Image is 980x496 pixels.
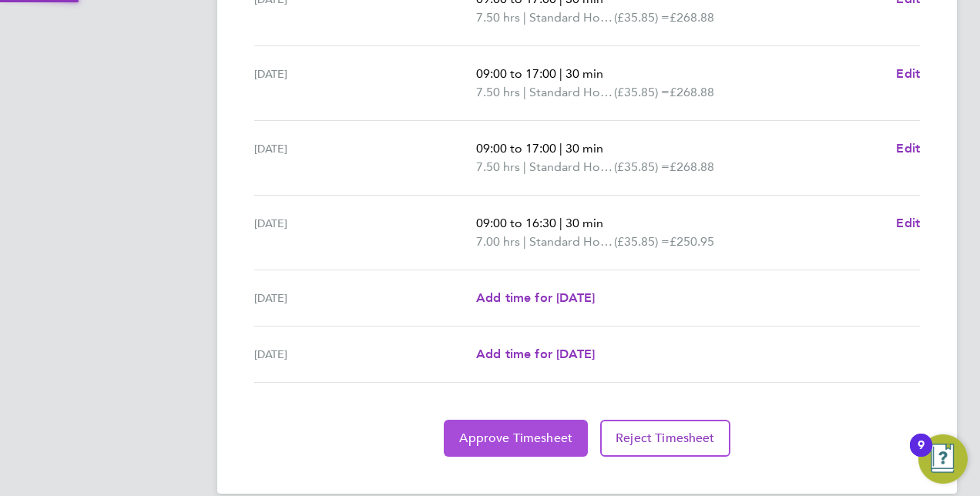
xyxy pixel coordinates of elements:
span: | [559,66,562,81]
span: 7.50 hrs [476,85,520,99]
span: | [523,10,526,25]
a: Edit [896,65,920,83]
a: Edit [896,214,920,233]
span: 7.50 hrs [476,10,520,25]
span: 09:00 to 16:30 [476,216,556,230]
span: Standard Hourly [529,233,614,251]
span: 30 min [566,141,603,156]
span: | [523,85,526,99]
span: (£35.85) = [614,10,670,25]
span: | [523,159,526,174]
span: | [559,216,562,230]
span: 7.50 hrs [476,159,520,174]
span: 30 min [566,66,603,81]
div: [DATE] [254,139,476,176]
span: Approve Timesheet [459,431,572,446]
span: Add time for [DATE] [476,290,595,305]
div: [DATE] [254,65,476,102]
span: (£35.85) = [614,159,670,174]
div: [DATE] [254,345,476,364]
span: | [559,141,562,156]
span: 09:00 to 17:00 [476,141,556,156]
span: Edit [896,141,920,156]
div: [DATE] [254,289,476,307]
a: Add time for [DATE] [476,345,595,364]
div: [DATE] [254,214,476,251]
span: 30 min [566,216,603,230]
span: £250.95 [670,234,714,249]
span: £268.88 [670,10,714,25]
span: Reject Timesheet [616,431,715,446]
span: Standard Hourly [529,83,614,102]
span: 09:00 to 17:00 [476,66,556,81]
span: | [523,234,526,249]
button: Reject Timesheet [600,420,730,457]
a: Add time for [DATE] [476,289,595,307]
span: Standard Hourly [529,158,614,176]
button: Approve Timesheet [444,420,588,457]
div: 9 [918,445,925,465]
span: Add time for [DATE] [476,347,595,361]
span: Edit [896,66,920,81]
span: 7.00 hrs [476,234,520,249]
span: Standard Hourly [529,8,614,27]
span: £268.88 [670,159,714,174]
span: (£35.85) = [614,85,670,99]
a: Edit [896,139,920,158]
button: Open Resource Center, 9 new notifications [918,434,968,484]
span: (£35.85) = [614,234,670,249]
span: £268.88 [670,85,714,99]
span: Edit [896,216,920,230]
